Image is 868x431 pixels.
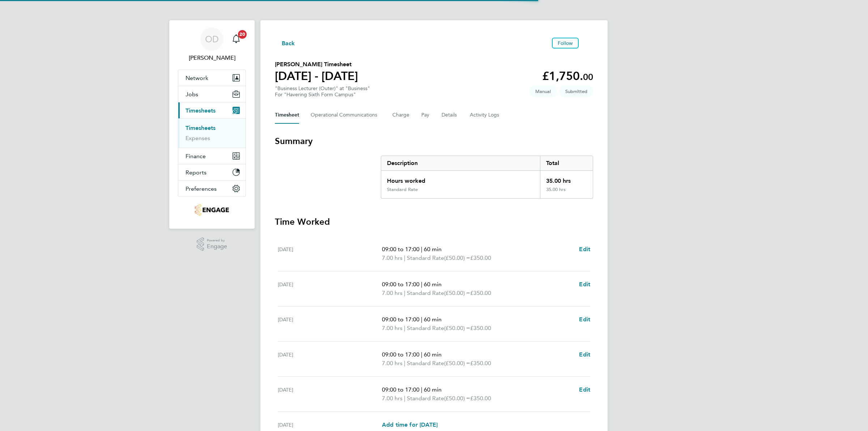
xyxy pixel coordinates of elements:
span: OD [205,34,219,44]
span: | [404,395,405,402]
span: | [404,290,405,296]
span: | [421,351,422,358]
a: 20 [229,28,243,51]
a: Add time for [DATE] [382,421,438,429]
div: 35.00 hrs [540,187,593,198]
button: Back [275,38,295,47]
span: | [404,360,405,367]
div: Description [381,156,540,170]
a: OD[PERSON_NAME] [178,28,246,62]
span: 7.00 hrs [382,290,403,296]
span: (£50.00) = [444,395,470,402]
h1: [DATE] - [DATE] [275,69,358,83]
nav: Main navigation [169,20,255,229]
span: Preferences [186,185,217,192]
button: Reports [178,164,246,180]
span: 60 min [424,281,442,288]
div: Summary [381,156,593,199]
span: | [404,254,405,261]
span: 7.00 hrs [382,395,403,402]
span: 00 [583,72,593,82]
span: (£50.00) = [444,360,470,367]
span: £350.00 [470,325,491,331]
span: Standard Rate [407,324,444,333]
button: Timesheets Menu [582,41,593,45]
span: 7.00 hrs [382,360,403,367]
button: Activity Logs [470,106,500,124]
button: Details [442,106,458,124]
span: £350.00 [470,290,491,296]
button: Follow [552,38,579,48]
a: Edit [579,385,590,394]
span: 09:00 to 17:00 [382,386,420,393]
span: 09:00 to 17:00 [382,246,420,253]
span: Powered by [207,237,227,244]
div: [DATE] [278,315,382,333]
span: Standard Rate [407,254,444,262]
span: Network [186,75,208,81]
a: Timesheets [186,124,216,131]
div: Total [540,156,593,170]
div: [DATE] [278,350,382,368]
span: | [421,386,422,393]
button: Finance [178,148,246,164]
span: Back [282,39,295,48]
span: 7.00 hrs [382,254,403,261]
span: Edit [579,386,590,393]
h3: Time Worked [275,216,593,228]
span: Add time for [DATE] [382,421,438,428]
a: Edit [579,245,590,254]
div: 35.00 hrs [540,171,593,187]
span: Ollie Dart [178,54,246,62]
span: Standard Rate [407,359,444,368]
span: 20 [238,30,247,39]
h3: Summary [275,135,593,147]
div: [DATE] [278,421,382,429]
span: 09:00 to 17:00 [382,351,420,358]
span: | [421,281,422,288]
img: jambo-logo-retina.png [195,204,229,216]
span: 7.00 hrs [382,325,403,331]
button: Preferences [178,181,246,197]
div: "Business Lecturer (Outer)" at "Business" [275,85,370,98]
span: | [421,316,422,323]
span: £350.00 [470,254,491,261]
app-decimal: £1,750. [542,69,593,83]
span: Finance [186,153,206,160]
span: Edit [579,246,590,253]
span: Standard Rate [407,289,444,297]
span: 09:00 to 17:00 [382,281,420,288]
span: £350.00 [470,395,491,402]
div: [DATE] [278,385,382,403]
span: Edit [579,281,590,288]
div: Hours worked [381,171,540,187]
div: [DATE] [278,280,382,297]
span: | [404,325,405,331]
a: Powered byEngage [197,237,227,251]
span: (£50.00) = [444,254,470,261]
span: | [421,246,422,253]
span: (£50.00) = [444,325,470,331]
a: Go to home page [178,204,246,216]
a: Edit [579,280,590,289]
span: Standard Rate [407,394,444,403]
a: Edit [579,315,590,324]
span: 09:00 to 17:00 [382,316,420,323]
span: 60 min [424,316,442,323]
button: Timesheet [275,106,299,124]
span: Jobs [186,91,198,98]
h2: [PERSON_NAME] Timesheet [275,60,358,69]
a: Expenses [186,135,210,141]
div: Standard Rate [387,187,418,193]
span: This timesheet is Submitted. [559,85,593,97]
div: Timesheets [178,118,246,148]
span: 60 min [424,351,442,358]
button: Charge [392,106,410,124]
a: Edit [579,350,590,359]
span: 60 min [424,246,442,253]
div: For "Havering Sixth Form Campus" [275,92,370,98]
button: Network [178,70,246,86]
span: This timesheet was manually created. [529,85,557,97]
span: (£50.00) = [444,290,470,296]
span: £350.00 [470,360,491,367]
